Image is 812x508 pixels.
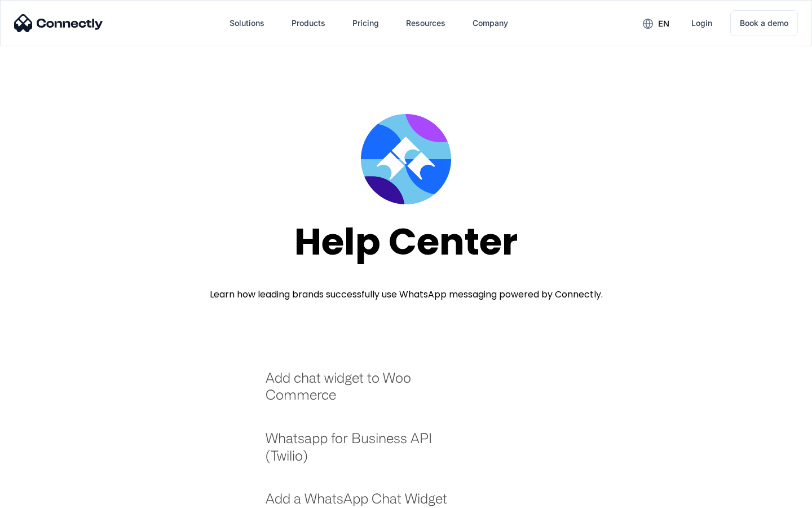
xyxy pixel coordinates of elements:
[343,10,388,37] a: Pricing
[14,14,103,32] img: Connectly Logo
[294,221,518,262] div: Help Center
[292,15,325,31] div: Products
[730,10,798,36] a: Book a demo
[682,10,721,37] a: Login
[266,369,462,415] a: Add chat widget to Woo Commerce
[23,488,68,504] ul: Language list
[11,488,68,504] aside: Language selected: English
[406,15,445,31] div: Resources
[230,15,264,31] div: Solutions
[691,15,712,31] div: Login
[658,16,669,32] div: en
[210,288,603,301] div: Learn how leading brands successfully use WhatsApp messaging powered by Connectly.
[473,15,508,31] div: Company
[266,430,462,475] a: Whatsapp for Business API (Twilio)
[352,15,379,31] div: Pricing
